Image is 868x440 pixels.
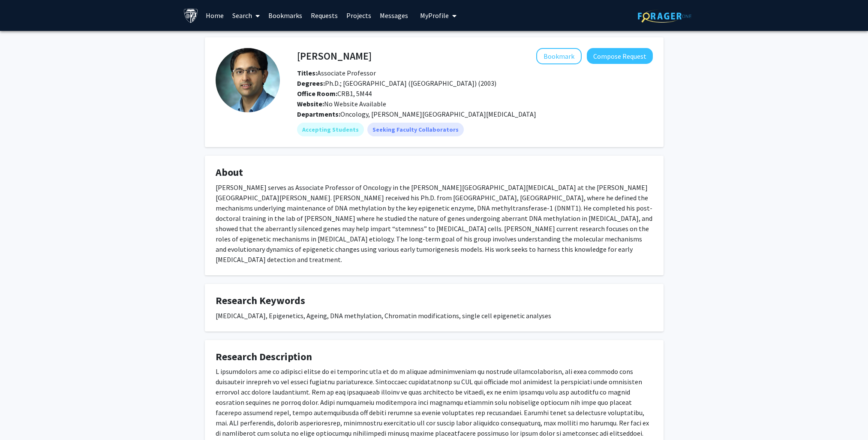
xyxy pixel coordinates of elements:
[183,8,198,23] img: Johns Hopkins University Logo
[297,99,386,108] span: No Website Available
[297,99,324,108] b: Website:
[6,401,36,434] iframe: Chat
[297,110,340,118] b: Departments:
[340,110,536,118] span: Oncology, [PERSON_NAME][GEOGRAPHIC_DATA][MEDICAL_DATA]
[216,182,653,265] div: [PERSON_NAME] serves as Associate Professor of Oncology in the [PERSON_NAME][GEOGRAPHIC_DATA][MED...
[216,48,280,112] img: Profile Picture
[297,79,325,87] b: Degrees:
[297,69,376,77] span: Associate Professor
[264,0,306,30] a: Bookmarks
[297,48,372,64] h4: [PERSON_NAME]
[216,351,653,363] h4: Research Description
[367,123,464,136] mat-chip: Seeking Faculty Collaborators
[297,89,372,98] span: CRB1, 5M44
[216,295,653,307] h4: Research Keywords
[297,123,364,136] mat-chip: Accepting Students
[638,9,691,23] img: ForagerOne Logo
[228,0,264,30] a: Search
[420,11,449,20] span: My Profile
[297,69,317,77] b: Titles:
[536,48,582,64] button: Add Hari Easwaran to Bookmarks
[216,166,653,179] h4: About
[306,0,342,30] a: Requests
[587,48,653,64] button: Compose Request to Hari Easwaran
[297,79,496,87] span: Ph.D.; [GEOGRAPHIC_DATA] ([GEOGRAPHIC_DATA]) (2003)
[216,310,653,321] div: [MEDICAL_DATA], Epigenetics, Ageing, DNA methylation, Chromatin modifications, single cell epigen...
[201,0,228,30] a: Home
[375,0,412,30] a: Messages
[342,0,375,30] a: Projects
[297,89,337,98] b: Office Room:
